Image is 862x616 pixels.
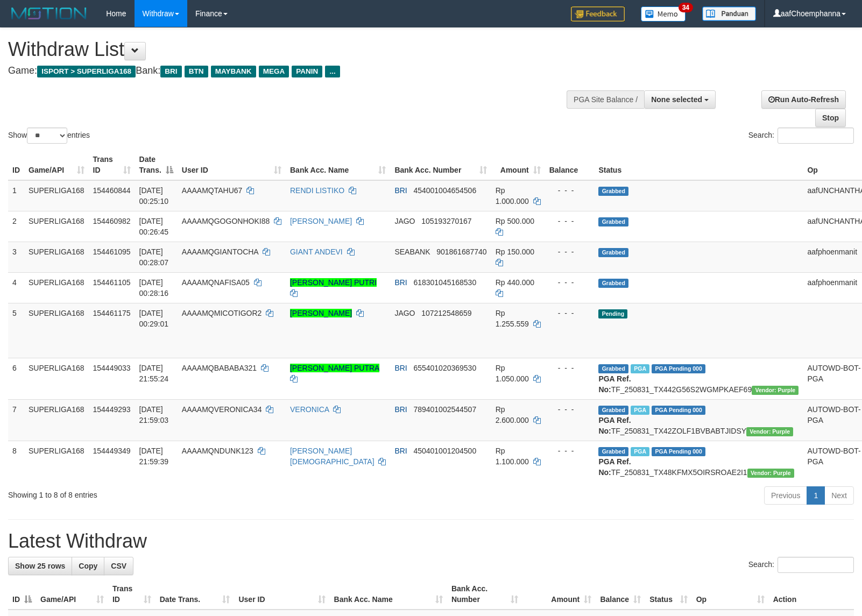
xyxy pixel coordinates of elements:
[182,217,270,225] span: AAAAMQGOGONHOKI88
[522,579,596,610] th: Amount: activate to sort column ascending
[182,186,243,195] span: AAAAMQTAHU67
[290,186,344,195] a: RENDI LISTIKO
[93,217,131,225] span: 154460982
[325,66,340,77] span: ...
[746,427,793,436] span: Vendor URL: https://trx4.1velocity.biz
[651,95,702,104] span: None selected
[8,150,24,180] th: ID
[594,399,803,441] td: TF_250831_TX42ZOLF1BVBABTJIDSY
[598,447,628,456] span: Grabbed
[598,309,627,318] span: Pending
[598,217,628,226] span: Grabbed
[111,562,126,570] span: CSV
[24,211,89,242] td: SUPERLIGA168
[8,272,24,303] td: 4
[752,386,799,395] span: Vendor URL: https://trx4.1velocity.biz
[549,185,590,196] div: - - -
[652,406,705,415] span: PGA Pending
[182,447,253,455] span: AAAAMQNDUNK123
[549,216,590,226] div: - - -
[93,247,131,256] span: 154461095
[8,5,90,22] img: MOTION_logo.png
[413,447,476,455] span: Copy 450401001204500 to clipboard
[421,309,471,317] span: Copy 107212548659 to clipboard
[93,186,131,195] span: 154460844
[413,186,476,195] span: Copy 454001004654506 to clipboard
[394,247,430,256] span: SEABANK
[93,364,131,372] span: 154449033
[692,579,769,610] th: Op: activate to sort column ascending
[394,186,407,195] span: BRI
[549,445,590,456] div: - - -
[491,150,545,180] th: Amount: activate to sort column ascending
[631,406,649,415] span: Marked by aafheankoy
[815,109,846,127] a: Stop
[36,579,108,610] th: Game/API: activate to sort column ascending
[234,579,329,610] th: User ID: activate to sort column ascending
[8,579,36,610] th: ID: activate to sort column descending
[8,358,24,399] td: 6
[8,530,854,552] h1: Latest Withdraw
[182,247,258,256] span: AAAAMQGIANTOCHA
[645,579,692,610] th: Status: activate to sort column ascending
[447,579,522,610] th: Bank Acc. Number: activate to sort column ascending
[108,579,156,610] th: Trans ID: activate to sort column ascending
[139,309,169,328] span: [DATE] 00:29:01
[8,180,24,211] td: 1
[290,447,375,466] a: [PERSON_NAME][DEMOGRAPHIC_DATA]
[679,3,693,12] span: 34
[182,364,257,372] span: AAAAMQBABABA321
[598,187,628,196] span: Grabbed
[259,66,289,77] span: MEGA
[394,447,407,455] span: BRI
[24,303,89,358] td: SUPERLIGA168
[330,579,447,610] th: Bank Acc. Name: activate to sort column ascending
[413,405,476,414] span: Copy 789401002544507 to clipboard
[496,217,534,225] span: Rp 500.000
[764,486,807,505] a: Previous
[761,90,846,109] a: Run Auto-Refresh
[747,469,794,478] span: Vendor URL: https://trx4.1velocity.biz
[8,303,24,358] td: 5
[702,6,756,21] img: panduan.png
[160,66,181,77] span: BRI
[8,485,351,500] div: Showing 1 to 8 of 8 entries
[24,242,89,272] td: SUPERLIGA168
[496,247,534,256] span: Rp 150.000
[37,66,136,77] span: ISPORT > SUPERLIGA168
[292,66,322,77] span: PANIN
[394,405,407,414] span: BRI
[290,405,329,414] a: VERONICA
[139,186,169,206] span: [DATE] 00:25:10
[185,66,208,77] span: BTN
[8,211,24,242] td: 2
[290,309,352,317] a: [PERSON_NAME]
[24,399,89,441] td: SUPERLIGA168
[807,486,825,505] a: 1
[549,404,590,415] div: - - -
[93,405,131,414] span: 154449293
[769,579,854,610] th: Action
[15,562,65,570] span: Show 25 rows
[72,557,104,575] a: Copy
[182,278,250,287] span: AAAAMQNAFISA05
[545,150,595,180] th: Balance
[93,447,131,455] span: 154449349
[413,364,476,372] span: Copy 655401020369530 to clipboard
[652,447,705,456] span: PGA Pending
[598,374,631,394] b: PGA Ref. No:
[79,562,97,570] span: Copy
[8,39,564,60] h1: Withdraw List
[596,579,645,610] th: Balance: activate to sort column ascending
[598,248,628,257] span: Grabbed
[24,180,89,211] td: SUPERLIGA168
[178,150,286,180] th: User ID: activate to sort column ascending
[496,278,534,287] span: Rp 440.000
[211,66,256,77] span: MAYBANK
[24,150,89,180] th: Game/API: activate to sort column ascending
[27,128,67,144] select: Showentries
[598,416,631,435] b: PGA Ref. No:
[139,447,169,466] span: [DATE] 21:59:39
[421,217,471,225] span: Copy 105193270167 to clipboard
[394,278,407,287] span: BRI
